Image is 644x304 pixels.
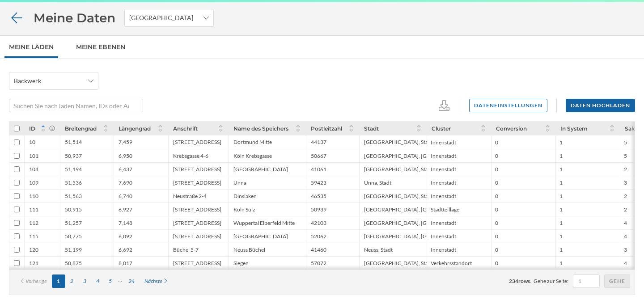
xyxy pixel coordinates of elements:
div: 6,740 [119,193,132,199]
span: In System [560,125,588,132]
div: 121 [29,260,38,266]
div: 7,459 [119,139,132,145]
span: . [530,278,531,284]
div: [STREET_ADDRESS] [173,166,221,173]
div: 51,199 [65,246,82,253]
div: 44137 [311,139,326,145]
div: 52062 [311,233,326,240]
div: [STREET_ADDRESS] [173,139,221,145]
div: Krebsgasse 4-6 [173,152,208,159]
div: 109 [29,179,38,186]
div: 42103 [311,220,326,226]
div: 111 [29,206,38,213]
span: Gehe zur Seite: [534,277,568,285]
div: 110 [29,193,38,199]
span: Längengrad [119,125,151,132]
div: 51,514 [65,139,82,145]
div: 6,950 [119,152,132,159]
div: Dortmund Mitte [233,139,272,145]
div: 112 [29,220,38,226]
div: [STREET_ADDRESS] [173,220,221,226]
div: 50,875 [65,260,82,266]
div: Neuss Büchel [233,246,265,253]
div: 6,437 [119,166,132,173]
span: [GEOGRAPHIC_DATA] [129,13,193,22]
span: Support [19,6,51,14]
div: [GEOGRAPHIC_DATA], [GEOGRAPHIC_DATA] [364,152,475,159]
span: Backwerk [14,76,41,85]
input: 1 [576,277,597,286]
span: Cluster [432,125,451,132]
div: [GEOGRAPHIC_DATA] [233,233,288,240]
div: [GEOGRAPHIC_DATA], Stadt [364,260,433,266]
span: Meine Daten [34,9,115,26]
div: 120 [29,246,38,253]
div: 50,915 [65,206,82,213]
div: 6,927 [119,206,132,213]
div: 6,092 [119,233,132,240]
div: Unna, Stadt [364,179,391,186]
div: 46535 [311,193,326,199]
div: Neustraße 2-4 [173,193,207,199]
div: Wuppertal Elberfeld Mitte [233,220,295,226]
div: Siegen [233,260,249,266]
div: [GEOGRAPHIC_DATA], Stadt [364,139,433,145]
div: [GEOGRAPHIC_DATA], [GEOGRAPHIC_DATA] [364,233,475,240]
div: 50,775 [65,233,82,240]
div: [STREET_ADDRESS] [173,233,221,240]
a: Meine Läden [4,36,58,58]
div: 41460 [311,246,326,253]
div: 51,194 [65,166,82,173]
div: [STREET_ADDRESS] [173,260,221,266]
div: Dinslaken [233,193,257,199]
span: Anschrift [173,125,198,132]
div: 59423 [311,179,326,186]
div: 7,148 [119,220,132,226]
div: [GEOGRAPHIC_DATA], Stadt [364,166,433,173]
div: 10 [29,139,35,145]
div: [GEOGRAPHIC_DATA], Stadt [364,193,433,199]
div: 50,937 [65,152,82,159]
div: 104 [29,166,38,173]
div: [GEOGRAPHIC_DATA], [GEOGRAPHIC_DATA] [364,220,475,226]
div: [GEOGRAPHIC_DATA], [GEOGRAPHIC_DATA] [364,206,475,213]
div: Neuss, Stadt [364,246,393,253]
div: 57072 [311,260,326,266]
div: Unna [233,179,246,186]
span: Postleitzahl [311,125,342,132]
div: [GEOGRAPHIC_DATA] [233,166,288,173]
div: 51,257 [65,220,82,226]
div: 101 [29,152,38,159]
div: 50939 [311,206,326,213]
span: 234 [509,278,518,284]
div: 6,692 [119,246,132,253]
span: Breitengrad [65,125,97,132]
div: [STREET_ADDRESS] [173,206,221,213]
span: ID [29,125,35,132]
div: Büchel 5-7 [173,246,199,253]
div: [STREET_ADDRESS] [173,179,221,186]
div: 51,536 [65,179,82,186]
div: Köln Krebsgasse [233,152,272,159]
span: Conversion [496,125,527,132]
div: 7,690 [119,179,132,186]
div: 115 [29,233,38,240]
div: 50667 [311,152,326,159]
div: 8,017 [119,260,132,266]
span: rows [518,278,530,284]
a: Meine Ebenen [72,36,130,58]
div: 51,563 [65,193,82,199]
span: Stadt [364,125,379,132]
div: 41061 [311,166,326,173]
div: Köln Sülz [233,206,255,213]
span: Name des Speichers [233,125,288,132]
